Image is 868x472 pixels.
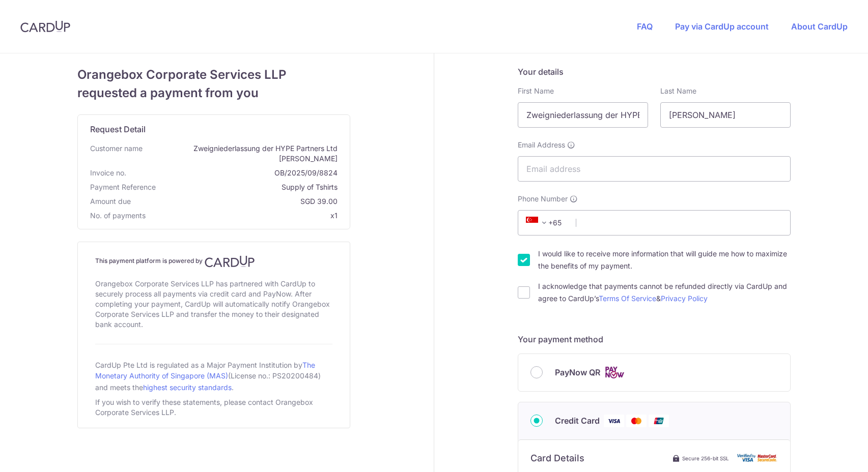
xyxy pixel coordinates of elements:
span: Secure 256-bit SSL [682,454,729,462]
span: x1 [330,211,338,220]
span: +65 [523,217,569,229]
span: Amount due [90,196,131,206]
h5: Your payment method [518,333,791,345]
span: Orangebox Corporate Services LLP [77,66,350,84]
img: Mastercard [626,415,647,427]
span: PayNow QR [555,366,600,378]
span: Zweigniederlassung der HYPE Partners Ltd [PERSON_NAME] [147,143,338,164]
label: I acknowledge that payments cannot be refunded directly via CardUp and agree to CardUp’s & [538,280,791,305]
span: Invoice no. [90,168,126,178]
img: Visa [604,415,624,427]
span: Customer name [90,143,143,164]
h6: Card Details [530,452,584,464]
label: Last Name [660,86,696,96]
a: FAQ [637,21,653,32]
span: Supply of Tshirts [160,182,338,192]
label: First Name [518,86,554,96]
img: CardUp [205,255,255,268]
img: Cards logo [604,366,625,379]
div: Orangebox Corporate Services LLP has partnered with CardUp to securely process all payments via c... [95,277,332,332]
span: Email Address [518,140,565,150]
img: card secure [737,454,778,462]
span: translation missing: en.request_detail [90,124,146,134]
a: Privacy Policy [661,294,708,303]
input: Email address [518,156,791,182]
a: About CardUp [791,21,848,32]
span: SGD 39.00 [135,196,338,206]
input: First name [518,102,648,128]
a: Pay via CardUp account [675,21,769,32]
div: PayNow QR Cards logo [530,366,778,379]
span: translation missing: en.payment_reference [90,183,156,191]
span: OB/2025/09/8824 [130,168,338,178]
span: No. of payments [90,211,146,221]
img: CardUp [20,20,70,33]
img: Union Pay [649,415,669,427]
h4: This payment platform is powered by [95,255,332,268]
label: I would like to receive more information that will guide me how to maximize the benefits of my pa... [538,248,791,272]
span: requested a payment from you [77,84,350,102]
span: Credit Card [555,415,600,427]
span: Phone Number [518,194,568,204]
span: +65 [526,217,550,229]
input: Last name [660,102,791,128]
div: If you wish to verify these statements, please contact Orangebox Corporate Services LLP. [95,395,332,420]
a: highest security standards [143,383,232,392]
div: Credit Card Visa Mastercard Union Pay [530,415,778,427]
div: CardUp Pte Ltd is regulated as a Major Payment Institution by (License no.: PS20200484) and meets... [95,357,332,395]
h5: Your details [518,66,791,78]
a: Terms Of Service [599,294,656,303]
